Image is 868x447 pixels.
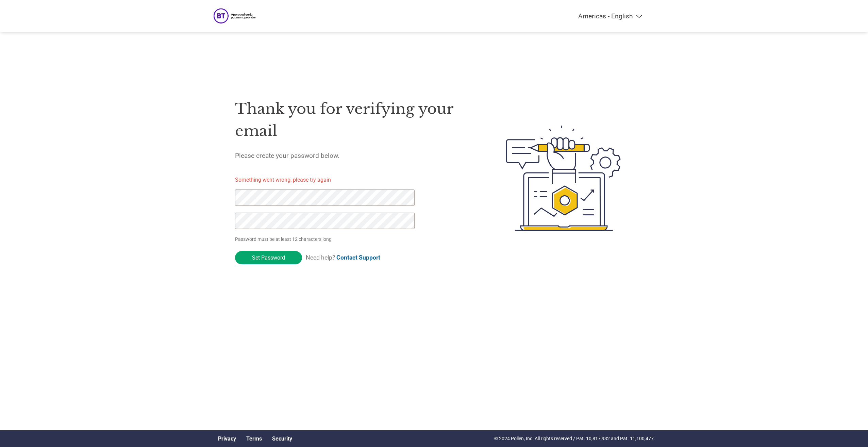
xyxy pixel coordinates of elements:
[235,236,417,243] p: Password must be at least 12 characters long
[246,435,262,442] a: Terms
[235,152,474,160] h5: Please create your password below.
[235,98,474,142] h1: Thank you for verifying your email
[336,254,380,261] a: Contact Support
[494,435,655,442] p: © 2024 Pollen, Inc. All rights reserved / Pat. 10,817,932 and Pat. 11,100,477.
[235,176,426,184] p: Something went wrong, please try again
[235,251,302,264] input: Set Password
[213,7,259,26] img: BT
[272,435,292,442] a: Security
[494,88,633,268] img: create-password
[306,254,380,261] span: Need help?
[218,435,236,442] a: Privacy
